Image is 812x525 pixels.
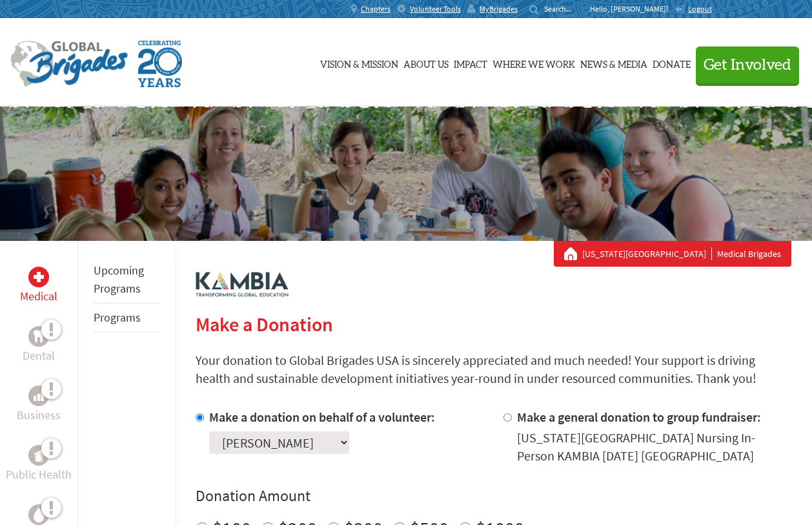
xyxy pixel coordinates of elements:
p: Medical [20,287,57,305]
img: Water [34,507,44,522]
p: Business [17,406,61,424]
a: News & Media [580,30,647,95]
a: MedicalMedical [20,267,57,305]
h4: Donation Amount [196,486,791,506]
li: Upcoming Programs [94,256,159,304]
span: Logout [688,4,712,14]
img: Global Brigades Celebrating 20 Years [138,41,182,87]
div: Medical [28,267,49,287]
button: Get Involved [696,46,799,83]
span: Chapters [361,4,391,14]
img: Dental [34,330,44,342]
label: Make a general donation to group fundraiser: [517,409,761,425]
a: Donate [653,30,691,95]
img: Medical [34,272,44,282]
a: DentalDental [23,326,55,365]
img: logo-kambia.png [196,272,289,297]
span: Volunteer Tools [410,4,461,14]
p: Dental [23,347,55,365]
span: MyBrigades [480,4,518,14]
p: Public Health [6,466,72,484]
p: Your donation to Global Brigades USA is sincerely appreciated and much needed! Your support is dr... [196,351,791,387]
p: Hello, [PERSON_NAME]! [590,4,675,14]
a: Vision & Mission [320,30,398,95]
img: Business [34,391,44,401]
label: Make a donation on behalf of a volunteer: [209,409,435,425]
li: Programs [94,304,159,333]
a: About Us [403,30,449,95]
a: BusinessBusiness [17,386,61,424]
div: Public Health [28,445,49,466]
span: Get Involved [704,57,791,73]
div: Dental [28,326,49,347]
div: [US_STATE][GEOGRAPHIC_DATA] Nursing In-Person KAMBIA [DATE] [GEOGRAPHIC_DATA] [517,429,791,465]
div: Medical Brigades [564,247,781,260]
img: Public Health [34,449,44,462]
a: Impact [454,30,487,95]
h2: Make a Donation [196,313,791,336]
div: Business [28,386,49,406]
a: Public HealthPublic Health [6,445,72,484]
input: Search... [544,4,581,14]
a: [US_STATE][GEOGRAPHIC_DATA] [582,247,712,260]
a: Upcoming Programs [94,263,144,296]
div: Water [28,504,49,525]
img: Global Brigades Logo [10,41,128,87]
a: Logout [675,4,712,14]
a: Programs [94,310,141,325]
a: Where We Work [492,30,575,95]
